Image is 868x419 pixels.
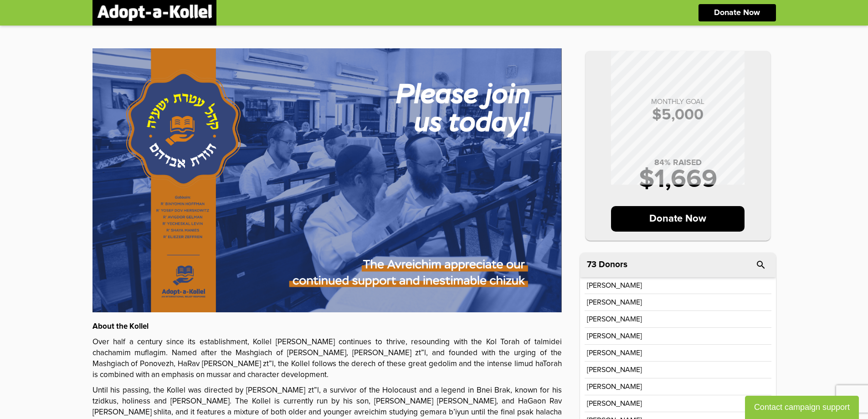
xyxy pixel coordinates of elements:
[587,383,642,390] p: [PERSON_NAME]
[92,323,149,331] strong: About the Kollel
[587,316,642,323] p: [PERSON_NAME]
[595,98,761,105] p: MONTHLY GOAL
[587,349,642,357] p: [PERSON_NAME]
[587,366,642,373] p: [PERSON_NAME]
[587,400,642,407] p: [PERSON_NAME]
[595,107,761,123] p: $
[587,260,596,269] span: 73
[745,396,859,419] button: Contact campaign support
[611,206,745,232] p: Donate Now
[599,260,627,269] p: Donors
[97,5,212,21] img: logonobg.png
[587,332,642,340] p: [PERSON_NAME]
[92,337,562,381] p: Over half a century since its establishment, Kollel [PERSON_NAME] continues to thrive, resounding...
[587,282,642,289] p: [PERSON_NAME]
[92,48,562,312] img: fpg9TLBl6r.i9UxXHQcyP.jpg
[755,259,766,270] i: search
[587,299,642,306] p: [PERSON_NAME]
[714,9,760,17] p: Donate Now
